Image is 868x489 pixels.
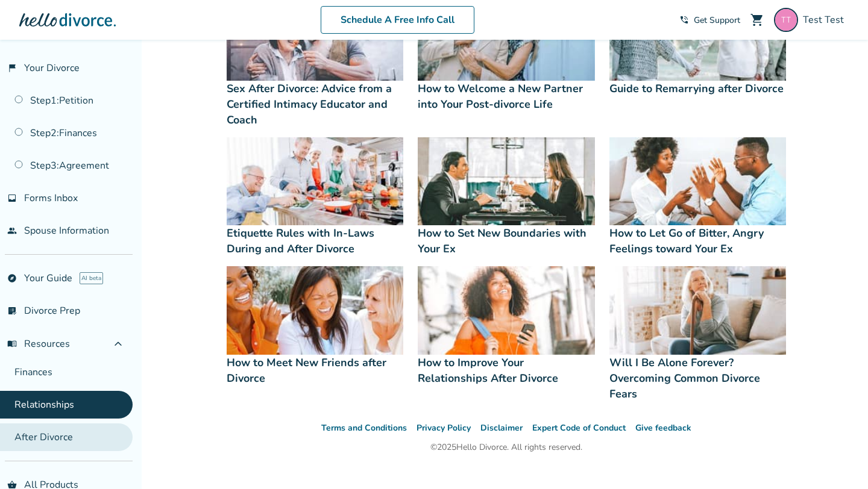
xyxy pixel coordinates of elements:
[480,421,523,435] li: Disclaimer
[227,137,403,226] img: Etiquette Rules with In-Laws During and After Divorce
[80,272,103,284] span: AI beta
[321,6,474,34] a: Schedule A Free Info Call
[417,422,471,434] a: Privacy Policy
[7,226,17,235] span: people
[7,339,17,349] span: menu_book
[609,137,786,226] img: How to Let Go of Bitter, Angry Feelings toward Your Ex
[609,137,786,257] a: How to Let Go of Bitter, Angry Feelings toward Your ExHow to Let Go of Bitter, Angry Feelings tow...
[532,422,626,434] a: Expert Code of Conduct
[418,81,594,112] h4: How to Welcome a New Partner into Your Post-divorce Life
[418,266,594,355] img: How to Improve Your Relationships After Divorce
[808,431,868,489] iframe: Chat Widget
[7,63,17,73] span: flag_2
[24,192,78,205] span: Forms Inbox
[418,266,594,386] a: How to Improve Your Relationships After DivorceHow to Improve Your Relationships After Divorce
[679,14,740,26] a: phone_in_talkGet Support
[227,225,403,257] h4: Etiquette Rules with In-Laws During and After Divorce
[7,337,70,350] span: Resources
[418,137,594,226] img: How to Set New Boundaries with Your Ex
[609,266,786,402] a: Will I Be Alone Forever? Overcoming Common Divorce FearsWill I Be Alone Forever? Overcoming Commo...
[7,273,17,283] span: explore
[418,137,594,257] a: How to Set New Boundaries with Your ExHow to Set New Boundaries with Your Ex
[774,8,798,32] img: cahodix615@noidem.com
[803,13,849,26] span: Test Test
[418,355,594,386] h4: How to Improve Your Relationships After Divorce
[227,266,403,355] img: How to Meet New Friends after Divorce
[321,422,407,434] a: Terms and Conditions
[7,306,17,316] span: list_alt_check
[430,440,582,455] div: © 2025 Hello Divorce. All rights reserved.
[418,225,594,257] h4: How to Set New Boundaries with Your Ex
[227,81,403,128] h4: Sex After Divorce: Advice from a Certified Intimacy Educator and Coach
[227,137,403,257] a: Etiquette Rules with In-Laws During and After DivorceEtiquette Rules with In-Laws During and Afte...
[609,355,786,402] h4: Will I Be Alone Forever? Overcoming Common Divorce Fears
[609,266,786,355] img: Will I Be Alone Forever? Overcoming Common Divorce Fears
[750,13,764,27] span: shopping_cart
[609,225,786,257] h4: How to Let Go of Bitter, Angry Feelings toward Your Ex
[635,421,691,435] li: Give feedback
[609,81,786,96] h4: Guide to Remarrying after Divorce
[111,337,125,351] span: expand_less
[227,355,403,386] h4: How to Meet New Friends after Divorce
[7,193,17,203] span: inbox
[227,266,403,386] a: How to Meet New Friends after DivorceHow to Meet New Friends after Divorce
[694,14,740,26] span: Get Support
[679,15,689,25] span: phone_in_talk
